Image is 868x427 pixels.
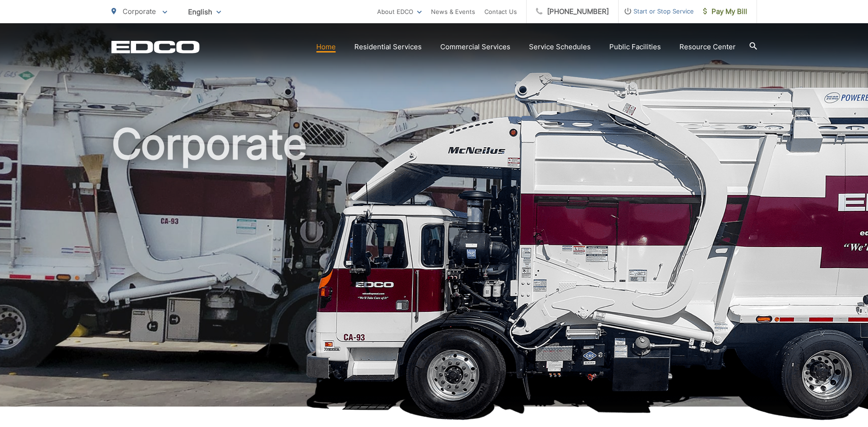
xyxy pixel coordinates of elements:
a: News & Events [431,6,475,17]
a: Public Facilities [609,41,661,53]
h1: Corporate [111,121,757,415]
span: Corporate [123,7,156,16]
a: Service Schedules [529,41,591,53]
a: Resource Center [679,41,736,53]
a: Contact Us [484,6,517,17]
a: Home [316,41,336,53]
a: EDCD logo. Return to the homepage. [111,40,200,53]
span: Pay My Bill [703,6,747,17]
span: English [181,4,228,20]
a: About EDCO [377,6,422,17]
a: Residential Services [354,41,422,53]
a: Commercial Services [440,41,510,53]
